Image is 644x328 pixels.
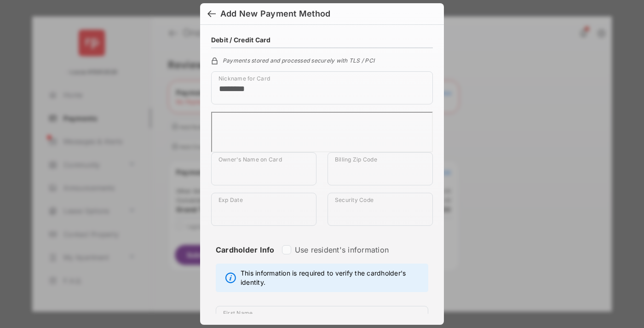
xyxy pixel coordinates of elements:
h4: Debit / Credit Card [211,36,271,44]
span: This information is required to verify the cardholder's identity. [241,269,423,287]
div: Payments stored and processed securely with TLS / PCI [211,56,433,64]
div: Add New Payment Method [220,9,330,19]
strong: Cardholder Info [216,245,275,271]
iframe: Credit card field [211,112,433,152]
label: Use resident's information [295,245,389,254]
